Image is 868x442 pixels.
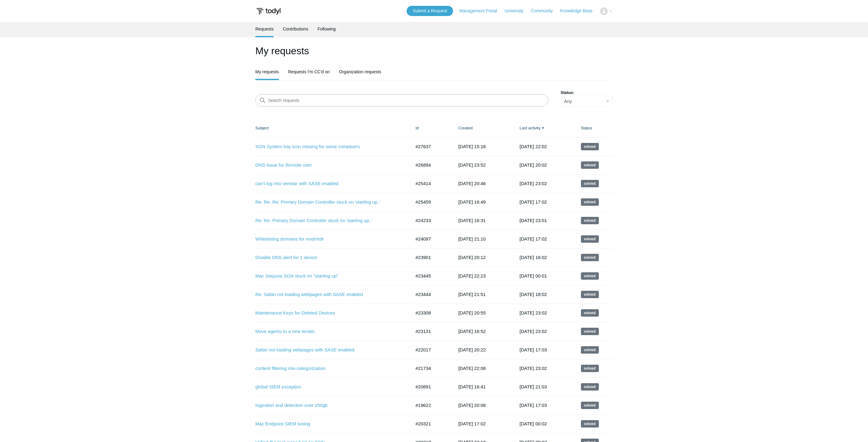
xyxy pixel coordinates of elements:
[581,217,599,224] span: This request has been solved
[288,65,330,79] a: Requests I'm CC'd on
[581,383,599,391] span: This request has been solved
[409,156,452,174] td: #26894
[581,180,599,187] span: This request has been solved
[581,143,599,150] span: This request has been solved
[255,365,402,372] a: content filtering mis-categorization
[458,384,486,389] time: 2024-10-22T16:41:25+00:00
[458,292,486,297] time: 2025-03-06T21:51:58+00:00
[581,420,599,428] span: This request has been solved
[409,378,452,396] td: #20891
[255,217,402,224] a: Re: Re: Primary Domain Controller stuck on 'starting up..'
[458,273,486,278] time: 2025-03-06T22:23:22+00:00
[520,347,547,352] time: 2025-01-20T17:03:03+00:00
[283,22,308,36] a: Contributions
[520,181,547,186] time: 2025-08-05T23:02:06+00:00
[255,22,274,36] a: Requests
[520,162,547,168] time: 2025-08-27T20:02:39+00:00
[581,402,599,409] span: This request has been solved
[255,43,613,58] h1: My requests
[318,22,336,36] a: Following
[255,6,282,17] img: Todyl Support Center Help Center home page
[255,310,402,317] a: Maintenance Keys for Deleted Devices
[339,65,381,79] a: Organization requests
[458,199,486,205] time: 2025-06-12T16:49:46+00:00
[409,119,452,137] th: Id
[581,198,599,206] span: This request has been solved
[255,420,402,428] a: Mac Endpoint SIEM tuning
[409,285,452,304] td: #23444
[581,254,599,261] span: This request has been solved
[560,8,599,14] a: Knowledge Base
[458,218,486,223] time: 2025-04-14T16:31:48+00:00
[255,254,402,261] a: Disable DNS alert for 1 device
[520,329,547,334] time: 2025-03-20T23:02:04+00:00
[255,383,402,391] a: global SIEM exception
[458,236,486,241] time: 2025-04-07T21:10:43+00:00
[458,347,486,352] time: 2024-12-19T20:22:50+00:00
[409,341,452,359] td: #22017
[255,162,402,169] a: DNS Issue for Remote user
[255,199,402,206] a: Re: Re: Re: Primary Domain Controller stuck on 'starting up..'
[520,255,547,260] time: 2025-04-24T16:02:13+00:00
[409,396,452,415] td: #19622
[458,366,486,371] time: 2024-12-05T22:06:50+00:00
[458,162,486,168] time: 2025-07-30T23:52:51+00:00
[458,403,486,408] time: 2024-08-19T20:08:30+00:00
[520,273,547,278] time: 2025-04-04T00:01:55+00:00
[409,359,452,378] td: #21734
[520,218,547,223] time: 2025-05-04T23:01:53+00:00
[581,365,599,372] span: This request has been solved
[520,199,547,205] time: 2025-07-03T17:02:15+00:00
[409,211,452,230] td: #24233
[581,309,599,317] span: This request has been solved
[520,384,547,389] time: 2024-11-11T21:03:10+00:00
[520,126,541,130] a: Last activity▼
[458,310,486,315] time: 2025-02-28T20:55:55+00:00
[255,328,402,335] a: Move agents to a new tenatn
[255,65,279,79] a: My requests
[581,161,599,169] span: This request has been solved
[409,174,452,193] td: #25414
[409,193,452,211] td: #25459
[255,143,402,150] a: SGN System tray icon missing for some comptuers
[458,421,486,426] time: 2024-09-24T17:02:36+00:00
[581,346,599,354] span: This request has been solved
[409,322,452,341] td: #23131
[409,230,452,248] td: #24097
[255,291,402,298] a: Re: Safari not loading webpages with SASE enabled
[520,366,547,371] time: 2024-12-25T23:02:01+00:00
[255,402,402,409] a: Ingestion and detection over 150gb
[409,415,452,433] td: #20321
[409,248,452,267] td: #23901
[255,94,548,107] input: Search requests
[458,181,486,186] time: 2025-06-10T20:46:10+00:00
[575,119,613,137] th: Status
[255,236,402,243] a: Whitelisting domains for mxdr/edr
[520,292,547,297] time: 2025-04-03T18:02:48+00:00
[520,236,547,241] time: 2025-05-04T17:02:12+00:00
[520,310,547,315] time: 2025-03-26T23:02:02+00:00
[409,304,452,322] td: #23308
[458,144,486,149] time: 2025-08-25T15:18:23+00:00
[505,8,529,14] a: University
[407,6,453,16] a: Submit a Request
[458,329,486,334] time: 2025-02-21T16:52:31+00:00
[458,255,486,260] time: 2025-03-27T20:12:42+00:00
[541,126,545,130] span: ▼
[409,267,452,285] td: #23445
[460,8,503,14] a: Management Portal
[581,291,599,298] span: This request has been solved
[255,119,409,137] th: Subject
[520,421,547,426] time: 2024-10-22T00:02:02+00:00
[581,328,599,335] span: This request has been solved
[531,8,559,14] a: Community
[520,403,547,408] time: 2024-10-28T17:03:37+00:00
[581,235,599,243] span: This request has been solved
[255,180,402,187] a: can't log into venstar with SASE enabled
[520,144,547,149] time: 2025-09-22T22:02:40+00:00
[581,272,599,280] span: This request has been solved
[458,126,473,130] a: Created
[561,90,613,96] label: Status:
[255,273,402,280] a: Mac Sequoia SGN stuck on "starting up"
[255,347,402,354] a: Safari not loading webpages with SASE enabled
